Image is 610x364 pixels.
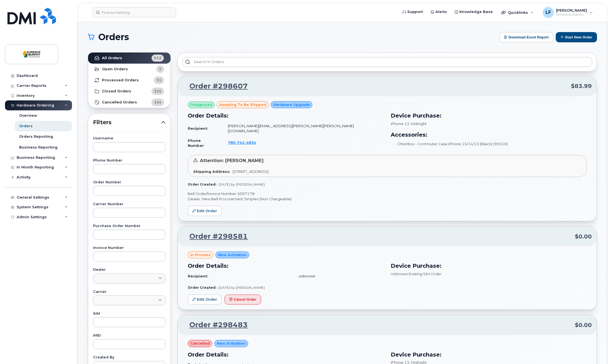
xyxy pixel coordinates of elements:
strong: Order Created: [188,182,216,186]
a: Order #298581 [183,232,248,241]
button: Download Excel Report [499,32,554,42]
span: 4834 [244,140,256,145]
p: Bell Order/Invoice Number 3007178 [188,191,587,196]
span: in process [190,252,211,258]
strong: Phone Number [188,138,204,148]
li: OtterBox - Commuter Case iPhone 15/14/13 (Black) (90310) [391,141,587,147]
a: Order #298607 [183,81,248,91]
label: IMEI [93,334,166,337]
span: Hardware Upgrade [273,102,310,107]
td: unknown [294,271,384,281]
input: Search in orders [182,57,592,67]
strong: Order Created: [188,285,216,290]
span: 512 [154,55,161,61]
span: 31 [156,77,161,83]
strong: Shipping Address: [193,169,230,174]
span: [DATE] by [PERSON_NAME] [218,182,265,186]
span: cancelled [190,341,210,346]
h3: Order Details: [188,350,384,359]
a: All Orders512 [88,53,171,64]
h3: Device Purchase: [391,350,587,359]
h3: Device Purchase: [391,111,587,120]
span: 325 [154,89,161,94]
label: Created By [93,356,166,359]
a: Edit Order [188,295,222,305]
span: Attention: [PERSON_NAME] [200,158,264,163]
span: 780 [228,140,256,145]
strong: All Orders [102,56,122,60]
strong: Open Orders [102,67,128,71]
span: [DATE] by [PERSON_NAME] [218,285,265,290]
label: Order Number [93,181,166,184]
label: Phone Number [93,159,166,162]
span: iPhone 13 [391,121,409,126]
a: Processed Orders31 [88,75,171,86]
h3: Device Purchase: [391,262,587,270]
span: Filters [93,118,161,126]
td: [PERSON_NAME][EMAIL_ADDRESS][PERSON_NAME][PERSON_NAME][DOMAIN_NAME] [223,121,384,136]
span: $0.00 [575,321,592,329]
span: Preapproved [190,102,212,107]
span: awaiting to be shipped [219,102,266,107]
span: $83.99 [571,82,592,90]
span: 154 [154,100,161,105]
span: Unknown Existing SIM Order [391,272,442,276]
a: Cancelled Orders154 [88,97,171,108]
span: [STREET_ADDRESS] [233,169,269,174]
label: Carrier Number [93,202,166,206]
a: 7807424834 [228,140,263,145]
span: New Activation [217,341,246,346]
span: , Midnight [409,121,427,126]
h3: Order Details: [188,262,384,270]
a: Open Orders2 [88,64,171,75]
a: Closed Orders325 [88,86,171,97]
strong: Cancelled Orders [102,100,137,105]
strong: Closed Orders [102,89,131,93]
span: New Activation [218,252,247,258]
button: Start New Order [556,32,597,42]
strong: Recipient: [188,274,208,278]
strong: Recipient: [188,126,208,131]
label: SIM [93,312,166,316]
button: Cancel Order [225,295,261,305]
h3: Accessories: [391,131,587,139]
label: Dealer [93,268,166,272]
a: Edit Order [188,206,222,216]
span: 742 [235,140,244,145]
label: Purchase Order Number [93,224,166,228]
span: $0.00 [575,233,592,241]
label: Username [93,137,166,140]
p: Dealer: New Bell Procurement Simplex (Non Chargeable) [188,196,587,202]
strong: Processed Orders [102,78,139,82]
span: Orders [98,33,129,41]
h3: Order Details: [188,111,384,120]
label: Carrier [93,290,166,294]
label: Invoice Number [93,246,166,250]
a: Order #298483 [183,320,248,330]
span: 2 [159,66,161,72]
